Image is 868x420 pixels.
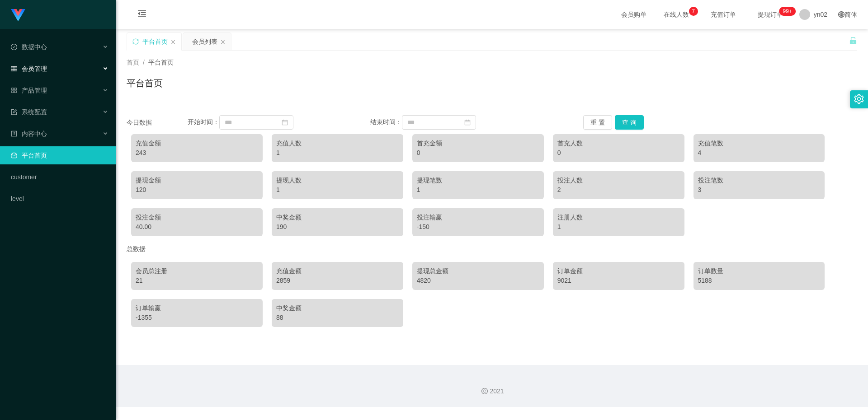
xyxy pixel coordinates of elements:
span: 产品管理 [11,87,47,94]
i: 图标: copyright [481,388,488,394]
button: 重 置 [583,115,612,130]
button: 查 询 [615,115,644,130]
span: 开始时间： [188,118,219,126]
img: logo.9652507e.png [11,9,25,22]
div: 订单数量 [698,266,821,276]
span: 内容中心 [11,130,47,137]
div: 充值金额 [136,139,258,148]
div: 注册人数 [557,213,680,222]
div: 1 [557,222,680,232]
div: -150 [417,222,539,232]
div: 2 [557,185,680,195]
span: 在线人数 [659,11,693,18]
i: 图标: form [11,109,17,115]
div: 4 [698,148,821,158]
div: 首充金额 [417,139,539,148]
i: 图标: appstore-o [11,87,17,93]
sup: 291 [779,7,795,16]
div: 中奖金额 [276,213,399,222]
div: 120 [136,185,258,195]
div: 充值人数 [276,139,399,148]
div: 40.00 [136,222,258,232]
i: 图标: unlock [849,37,857,45]
span: 系统配置 [11,108,47,116]
div: 2859 [276,276,399,285]
div: 1 [276,148,399,158]
div: 中奖金额 [276,303,399,313]
a: level [11,190,108,208]
h1: 平台首页 [127,76,163,90]
div: 1 [276,185,399,195]
span: 首页 [127,59,139,66]
span: 会员管理 [11,65,47,72]
div: 充值金额 [276,266,399,276]
div: 提现人数 [276,176,399,185]
i: 图标: global [838,11,844,18]
div: 投注人数 [557,176,680,185]
p: 7 [692,7,695,16]
div: 充值笔数 [698,139,821,148]
i: 图标: calendar [464,119,471,126]
div: 订单金额 [557,266,680,276]
sup: 7 [689,7,698,16]
div: 5188 [698,276,821,285]
i: 图标: menu-fold [127,0,157,29]
div: 4820 [417,276,539,285]
i: 图标: close [170,39,176,45]
div: 2021 [123,387,861,396]
div: 平台首页 [142,33,168,50]
span: 提现订单 [753,11,788,18]
i: 图标: check-circle-o [11,44,17,50]
div: 提现笔数 [417,176,539,185]
div: 投注笔数 [698,176,821,185]
span: / [143,59,145,66]
div: 投注输赢 [417,213,539,222]
div: 会员总注册 [136,266,258,276]
a: 图标: dashboard平台首页 [11,146,108,164]
div: 88 [276,313,399,322]
i: 图标: table [11,65,17,72]
i: 图标: sync [132,38,139,45]
div: 243 [136,148,258,158]
div: 今日数据 [127,118,188,127]
div: 0 [557,148,680,158]
i: 图标: setting [854,94,864,104]
div: 21 [136,276,258,285]
div: 0 [417,148,539,158]
div: 投注金额 [136,213,258,222]
div: 提现金额 [136,176,258,185]
div: 首充人数 [557,139,680,148]
div: 总数据 [127,241,857,257]
div: 提现总金额 [417,266,539,276]
span: 数据中心 [11,43,47,51]
div: -1355 [136,313,258,322]
span: 结束时间： [370,118,402,126]
i: 图标: close [220,39,226,45]
span: 平台首页 [148,59,174,66]
a: customer [11,168,108,186]
div: 190 [276,222,399,232]
div: 订单输赢 [136,303,258,313]
i: 图标: profile [11,131,17,137]
div: 1 [417,185,539,195]
i: 图标: calendar [282,119,288,126]
div: 3 [698,185,821,195]
div: 会员列表 [192,33,217,50]
div: 9021 [557,276,680,285]
span: 充值订单 [706,11,741,18]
